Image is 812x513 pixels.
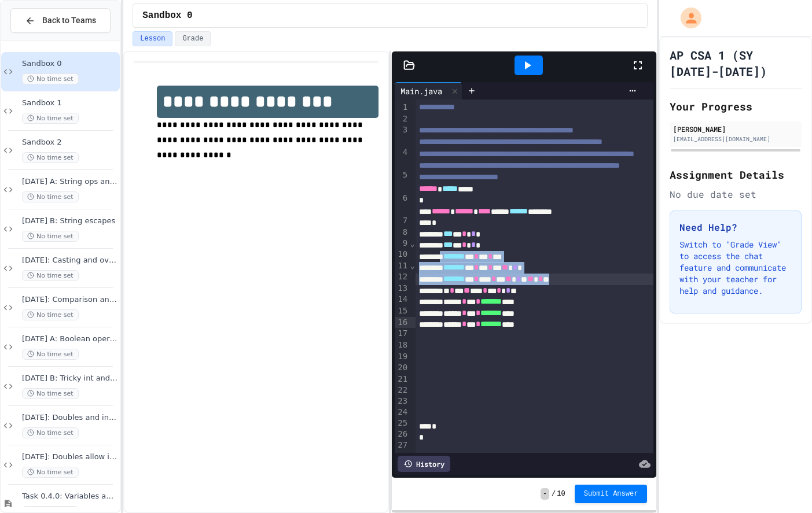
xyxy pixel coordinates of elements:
span: Sandbox 1 [22,98,117,108]
div: 6 [395,193,409,215]
button: Grade [175,31,211,46]
span: [DATE]: Doubles allow infinity [22,452,117,462]
button: Back to Teams [10,8,111,33]
div: 13 [395,283,409,294]
div: 17 [395,328,409,339]
button: Lesson [133,31,172,46]
span: [DATE] A: String ops and Capital-M Math [22,177,117,187]
span: / [552,489,556,499]
span: Sandbox 0 [22,59,117,69]
span: [DATE]: Comparison and (non)equality operators [22,295,117,305]
div: 18 [395,339,409,351]
div: My Account [668,5,704,31]
span: No time set [22,388,79,399]
div: 16 [395,317,409,329]
span: No time set [22,427,79,438]
span: No time set [22,113,79,124]
div: 22 [395,385,409,396]
div: No due date set [670,187,802,201]
div: [EMAIL_ADDRESS][DOMAIN_NAME] [673,135,798,143]
span: [DATE]: Casting and overflow [22,256,117,265]
div: 25 [395,418,409,429]
div: 24 [395,407,409,418]
span: Sandbox 2 [22,138,117,147]
h2: Your Progress [670,98,802,115]
span: No time set [22,270,79,281]
div: 4 [395,147,409,169]
h3: Need Help? [679,220,792,234]
div: 3 [395,124,409,147]
span: Back to Teams [42,14,96,27]
div: [PERSON_NAME] [673,124,798,134]
div: 28 [395,451,409,462]
span: No time set [22,152,79,163]
p: Switch to "Grade View" to access the chat feature and communicate with your teacher for help and ... [679,239,792,297]
div: 27 [395,440,409,451]
span: No time set [22,349,79,360]
span: Fold line [409,261,415,270]
span: [DATE]: Doubles and ints interacting [22,413,117,423]
div: 21 [395,374,409,385]
span: Fold line [409,239,415,248]
span: Sandbox 0 [142,9,192,23]
div: 14 [395,294,409,305]
span: No time set [22,191,79,202]
h2: Assignment Details [670,167,802,183]
div: 26 [395,429,409,440]
span: Task 0.4.0: Variables and data types [22,492,117,501]
div: 1 [395,102,409,113]
span: [DATE] A: Boolean operators [22,334,117,344]
div: 2 [395,113,409,124]
span: No time set [22,309,79,320]
span: - [541,488,549,500]
span: No time set [22,467,79,478]
div: 19 [395,351,409,363]
span: Submit Answer [584,489,638,499]
div: 15 [395,305,409,317]
h1: AP CSA 1 (SY [DATE]-[DATE]) [670,47,802,79]
button: Submit Answer [575,485,648,503]
span: [DATE] B: Tricky int and double storage [22,374,117,383]
div: 5 [395,169,409,192]
div: 20 [395,362,409,374]
div: 12 [395,271,409,283]
div: History [398,456,450,472]
div: 23 [395,396,409,407]
div: Main.java [395,85,448,97]
div: 11 [395,260,409,271]
div: 8 [395,227,409,238]
div: 9 [395,238,409,249]
span: No time set [22,231,79,242]
span: No time set [22,73,79,84]
div: Main.java [395,82,462,99]
span: 10 [557,489,565,499]
div: 10 [395,249,409,260]
span: [DATE] B: String escapes [22,216,117,226]
div: 7 [395,215,409,227]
